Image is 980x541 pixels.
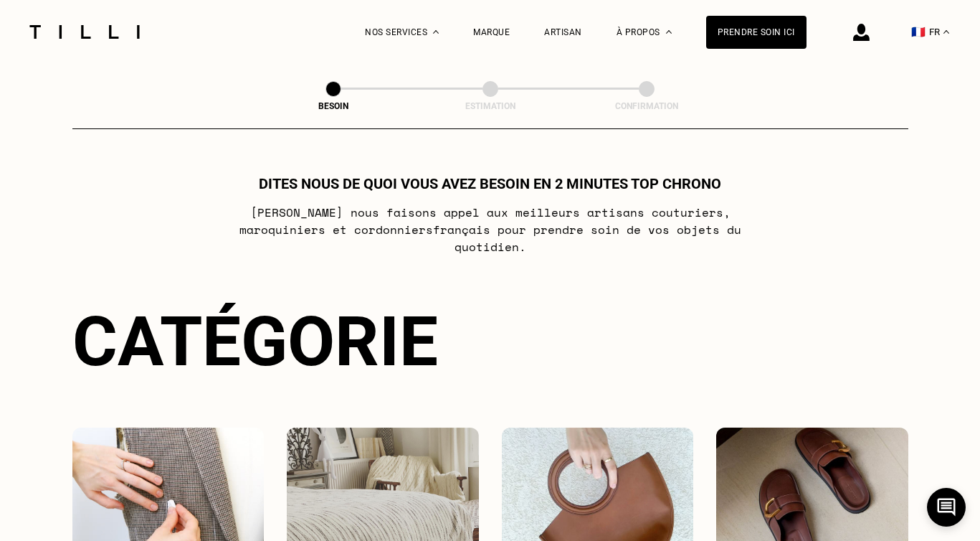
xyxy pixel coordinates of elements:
[206,204,774,255] p: [PERSON_NAME] nous faisons appel aux meilleurs artisans couturiers , maroquiniers et cordonniers ...
[419,101,562,111] div: Estimation
[666,30,672,34] img: Menu déroulant à propos
[24,25,145,39] img: Logo du service de couturière Tilli
[262,101,405,111] div: Besoin
[259,175,721,192] h1: Dites nous de quoi vous avez besoin en 2 minutes top chrono
[544,27,582,37] a: Artisan
[473,27,510,37] a: Marque
[575,101,718,111] div: Confirmation
[433,30,439,34] img: Menu déroulant
[72,301,908,382] div: Catégorie
[706,16,807,49] a: Prendre soin ici
[911,25,926,39] span: 🇫🇷
[943,30,949,34] img: menu déroulant
[853,24,870,41] img: icône connexion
